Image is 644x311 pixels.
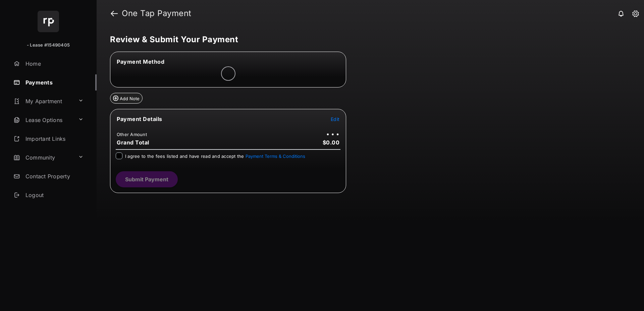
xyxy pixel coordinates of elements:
[11,74,97,90] a: Payments
[116,171,178,187] button: Submit Payment
[11,131,86,147] a: Important Links
[11,93,75,109] a: My Apartment
[117,116,162,122] span: Payment Details
[11,168,97,184] a: Contact Property
[11,187,97,203] a: Logout
[11,112,75,128] a: Lease Options
[246,153,305,159] button: I agree to the fees listed and have read and accept the
[38,11,59,32] img: svg+xml;base64,PHN2ZyB4bWxucz0iaHR0cDovL3d3dy53My5vcmcvMjAwMC9zdmciIHdpZHRoPSI2NCIgaGVpZ2h0PSI2NC...
[122,9,192,17] strong: One Tap Payment
[27,42,70,49] p: - Lease #15490405
[323,139,340,146] span: $0.00
[117,139,149,146] span: Grand Total
[117,58,164,65] span: Payment Method
[11,149,75,166] a: Community
[331,116,339,122] button: Edit
[331,116,339,122] span: Edit
[125,153,305,159] span: I agree to the fees listed and have read and accept the
[110,93,143,104] button: Add Note
[116,131,147,137] td: Other Amount
[110,36,625,44] h5: Review & Submit Your Payment
[11,56,97,72] a: Home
